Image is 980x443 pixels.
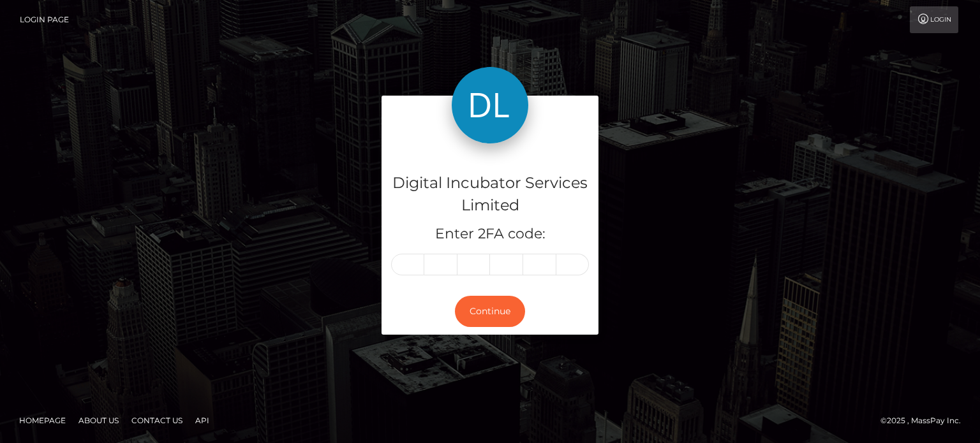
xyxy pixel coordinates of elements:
a: Login Page [20,6,69,33]
a: Homepage [14,410,71,430]
a: Login [910,6,958,33]
h5: Enter 2FA code: [391,224,589,244]
button: Continue [455,296,525,327]
a: About Us [73,410,124,430]
a: Contact Us [126,410,188,430]
div: © 2025 , MassPay Inc. [880,414,970,428]
img: Digital Incubator Services Limited [452,67,528,143]
h4: Digital Incubator Services Limited [391,172,589,217]
a: API [190,410,214,430]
